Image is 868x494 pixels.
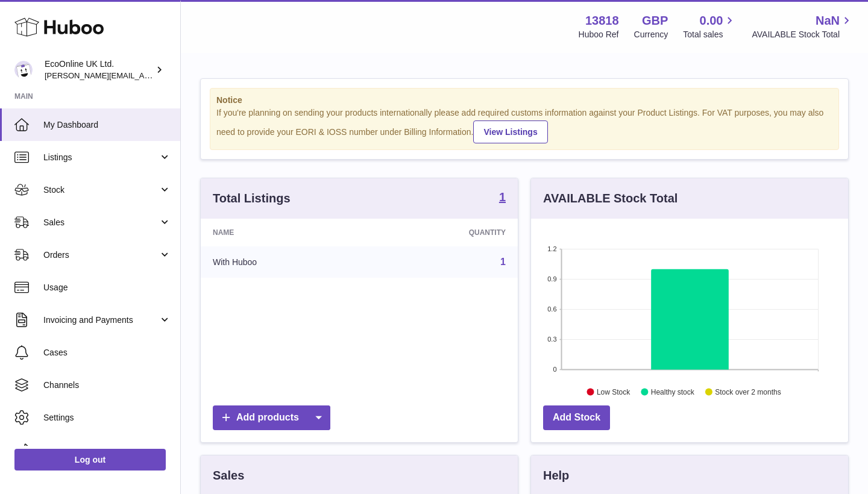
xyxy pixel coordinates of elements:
[543,190,678,207] h3: AVAILABLE Stock Total
[201,246,368,278] td: With Huboo
[543,405,610,430] a: Add Stock
[43,282,171,293] span: Usage
[216,107,832,143] div: If you're planning on sending your products internationally please add required customs informati...
[700,13,723,29] span: 0.00
[752,13,854,40] a: NaN AVAILABLE Stock Total
[43,249,159,261] span: Orders
[752,29,854,40] span: AVAILABLE Stock Total
[579,29,619,40] div: Huboo Ref
[43,412,171,424] span: Settings
[43,119,171,131] span: My Dashboard
[14,449,166,471] a: Log out
[43,347,171,358] span: Cases
[651,387,695,396] text: Healthy stock
[201,219,368,246] th: Name
[43,445,171,456] span: Returns
[634,29,668,40] div: Currency
[547,245,556,252] text: 1.2
[213,467,244,484] h3: Sales
[547,275,556,283] text: 0.9
[683,29,737,40] span: Total sales
[597,387,631,396] text: Low Stock
[543,467,569,484] h3: Help
[715,387,781,396] text: Stock over 2 months
[553,366,556,373] text: 0
[14,61,33,79] img: alex.doherty@ecoonline.com
[213,405,330,430] a: Add products
[642,13,668,29] strong: GBP
[216,95,832,106] strong: Notice
[213,190,291,207] h3: Total Listings
[473,120,547,143] a: View Listings
[43,184,159,196] span: Stock
[43,152,159,163] span: Listings
[45,70,306,80] span: [PERSON_NAME][EMAIL_ADDRESS][PERSON_NAME][DOMAIN_NAME]
[683,13,737,40] a: 0.00 Total sales
[45,58,153,81] div: EcoOnline UK Ltd.
[368,219,518,246] th: Quantity
[500,257,506,267] a: 1
[816,13,840,29] span: NaN
[43,314,159,326] span: Invoicing and Payments
[547,336,556,343] text: 0.3
[585,13,619,29] strong: 13818
[43,217,159,228] span: Sales
[43,380,171,391] span: Channels
[547,305,556,313] text: 0.6
[499,191,506,205] a: 1
[499,191,506,203] strong: 1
